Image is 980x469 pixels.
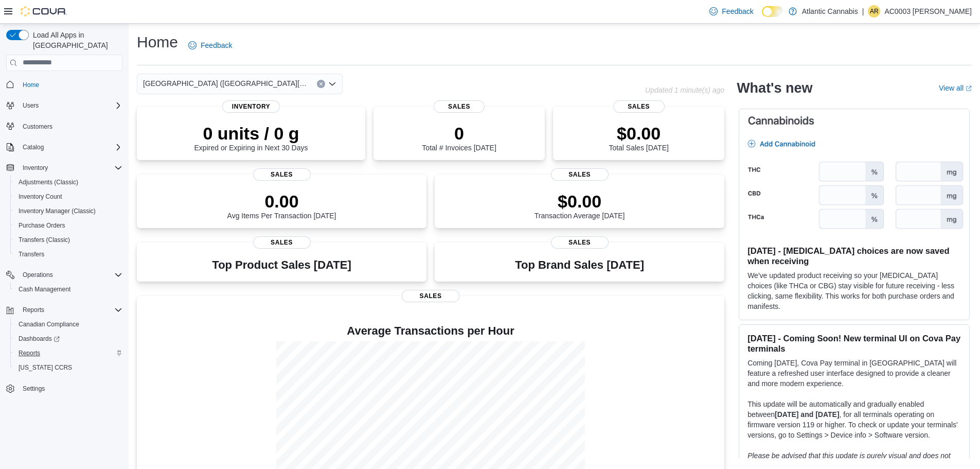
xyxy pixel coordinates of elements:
[19,78,122,91] span: Home
[10,233,127,247] button: Transfers (Classic)
[19,383,49,395] a: Settings
[14,318,83,331] a: Canadian Compliance
[10,247,127,262] button: Transfers
[137,32,178,53] h1: Home
[23,143,44,151] span: Catalog
[19,162,52,174] button: Inventory
[747,246,961,266] h3: [DATE] - [MEDICAL_DATA] choices are now saved when receiving
[609,123,668,144] p: $0.00
[23,385,45,393] span: Settings
[966,85,972,92] svg: External link
[14,205,100,217] a: Inventory Manager (Classic)
[2,140,127,154] button: Catalog
[2,303,127,317] button: Reports
[19,79,43,91] a: Home
[19,221,65,230] span: Purchase Orders
[10,282,127,297] button: Cash Management
[14,333,64,345] a: Dashboards
[23,123,52,131] span: Customers
[184,35,236,56] a: Feedback
[534,191,625,220] div: Transaction Average [DATE]
[6,73,122,423] nav: Complex example
[143,77,307,90] span: [GEOGRAPHIC_DATA] ([GEOGRAPHIC_DATA][PERSON_NAME])
[10,317,127,332] button: Canadian Compliance
[14,347,44,359] a: Reports
[23,101,39,110] span: Users
[737,80,812,96] h2: What's new
[14,361,122,374] span: Washington CCRS
[317,80,325,88] button: Clear input
[23,81,39,89] span: Home
[19,349,40,357] span: Reports
[19,141,122,153] span: Catalog
[2,381,127,396] button: Settings
[19,250,44,258] span: Transfers
[10,360,127,375] button: [US_STATE] CCRS
[145,325,716,337] h4: Average Transactions per Hour
[14,176,122,188] span: Adjustments (Classic)
[222,100,280,113] span: Inventory
[10,332,127,346] a: Dashboards
[14,205,122,217] span: Inventory Manager (Classic)
[14,248,122,260] span: Transfers
[19,99,43,112] button: Users
[14,190,122,203] span: Inventory Count
[14,176,82,188] a: Adjustments (Classic)
[802,5,858,18] p: Atlantic Cannabis
[402,290,459,302] span: Sales
[14,190,66,203] a: Inventory Count
[14,248,48,260] a: Transfers
[14,283,75,296] a: Cash Management
[19,285,70,293] span: Cash Management
[23,271,53,279] span: Operations
[14,347,122,359] span: Reports
[762,6,783,17] input: Dark Mode
[2,161,127,175] button: Inventory
[23,164,48,172] span: Inventory
[722,6,753,16] span: Feedback
[2,119,127,134] button: Customers
[19,236,70,244] span: Transfers (Classic)
[14,318,122,331] span: Canadian Compliance
[19,120,122,133] span: Customers
[613,100,665,113] span: Sales
[10,204,127,218] button: Inventory Manager (Classic)
[551,236,609,249] span: Sales
[19,269,122,281] span: Operations
[705,1,757,22] a: Feedback
[19,178,78,186] span: Adjustments (Classic)
[29,30,122,50] span: Load All Apps in [GEOGRAPHIC_DATA]
[194,123,308,144] p: 0 units / 0 g
[2,98,127,113] button: Users
[19,193,62,201] span: Inventory Count
[868,5,880,18] div: AC0003 Ryan Jon
[19,335,60,343] span: Dashboards
[23,306,44,314] span: Reports
[19,269,57,281] button: Operations
[14,361,76,374] a: [US_STATE] CCRS
[747,270,961,311] p: We've updated product receiving so your [MEDICAL_DATA] choices (like THCa or CBG) stay visible fo...
[19,120,57,133] a: Customers
[534,191,625,212] p: $0.00
[328,80,336,88] button: Open list of options
[862,5,864,18] p: |
[10,189,127,204] button: Inventory Count
[19,304,48,316] button: Reports
[19,304,122,316] span: Reports
[747,333,961,354] h3: [DATE] - Coming Soon! New terminal UI on Cova Pay terminals
[19,207,96,215] span: Inventory Manager (Classic)
[212,259,351,271] h3: Top Product Sales [DATE]
[515,259,644,271] h3: Top Brand Sales [DATE]
[19,363,72,372] span: [US_STATE] CCRS
[19,162,122,174] span: Inventory
[14,219,122,232] span: Purchase Orders
[14,283,122,296] span: Cash Management
[227,191,336,212] p: 0.00
[14,234,74,246] a: Transfers (Classic)
[884,5,972,18] p: AC0003 [PERSON_NAME]
[747,399,961,440] p: This update will be automatically and gradually enabled between , for all terminals operating on ...
[775,410,839,419] strong: [DATE] and [DATE]
[10,218,127,233] button: Purchase Orders
[14,234,122,246] span: Transfers (Classic)
[10,175,127,189] button: Adjustments (Classic)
